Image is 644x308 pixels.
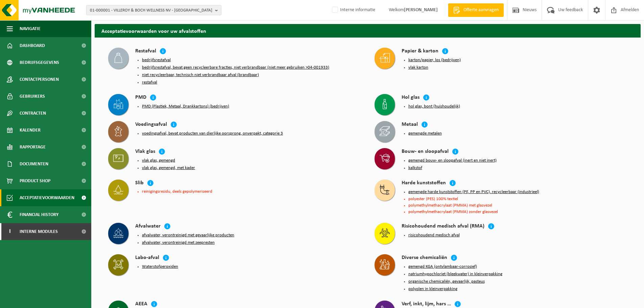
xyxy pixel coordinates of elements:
span: Kalender [20,122,41,139]
button: hol glas, bont (huishoudelijk) [408,104,460,109]
h4: Papier & karton [402,48,438,55]
button: 01-000001 - VILLEROY & BOCH WELLNESS NV - [GEOGRAPHIC_DATA] [86,5,221,15]
button: organische chemicaliën, gevaarlijk, pasteus [408,279,485,284]
span: Interne modules [20,223,58,240]
span: Bedrijfsgegevens [20,54,59,71]
button: gemengd bouw- en sloopafval (inert en niet inert) [408,158,497,163]
span: Gebruikers [20,88,45,105]
h4: Metaal [402,121,418,129]
span: Contactpersonen [20,71,59,88]
span: Product Shop [20,172,50,189]
a: Offerte aanvragen [448,3,504,17]
h4: Restafval [135,48,156,55]
span: Documenten [20,156,48,172]
h4: Voedingsafval [135,121,167,129]
button: restafval [142,80,157,85]
li: polymethylmethacrylaat (PMMA) met glasvezel [408,203,627,208]
h4: Hol glas [402,94,420,102]
span: Offerte aanvragen [462,7,500,14]
button: vlak glas, gemengd [142,158,175,163]
h4: Afvalwater [135,223,161,231]
button: afvalwater, verontreinigd met gevaarlijke producten [142,233,234,238]
h4: Diverse chemicaliën [402,254,447,262]
button: gemengde harde kunststoffen (PE, PP en PVC), recycleerbaar (industrieel) [408,189,539,195]
h4: Vlak glas [135,148,155,156]
button: natriumhypochloriet (bleekwater) in kleinverpakking [408,271,502,277]
h4: Slib [135,180,144,187]
h2: Acceptatievoorwaarden voor uw afvalstoffen [95,24,641,37]
h4: Risicohoudend medisch afval (RMA) [402,223,484,231]
button: afvalwater, verontreinigd met zeepresten [142,240,215,245]
button: bedrijfsrestafval [142,57,171,63]
button: Waterstofperoxiden [142,264,178,269]
button: gemengde metalen [408,131,442,136]
span: Rapportage [20,139,46,156]
span: 01-000001 - VILLEROY & BOCH WELLNESS NV - [GEOGRAPHIC_DATA] [90,5,212,16]
button: gemengd KGA (ontvlambaar-corrosief) [408,264,477,269]
h4: Labo-afval [135,254,159,262]
span: Dashboard [20,37,45,54]
button: voedingsafval, bevat producten van dierlijke oorsprong, onverpakt, categorie 3 [142,131,283,136]
span: Acceptatievoorwaarden [20,189,74,206]
h4: Bouw- en sloopafval [402,148,449,156]
span: Navigatie [20,20,41,37]
button: niet recycleerbaar, technisch niet verbrandbaar afval (brandbaar) [142,72,259,78]
button: PMD (Plastiek, Metaal, Drankkartons) (bedrijven) [142,104,229,109]
button: risicohoudend medisch afval [408,233,460,238]
label: Interne informatie [331,5,375,15]
li: reinigingsresidu, deels gepolymeriseerd [142,189,361,194]
span: Financial History [20,206,58,223]
button: polyolen in kleinverpakking [408,286,457,292]
button: karton/papier, los (bedrijven) [408,57,461,63]
button: vlak karton [408,65,428,70]
button: vlak glas, gemengd, met kader [142,165,195,171]
h4: Harde kunststoffen [402,180,446,187]
span: Contracten [20,105,46,122]
li: polymethylmethacrylaat (PMMA) zonder glasvezel [408,210,627,214]
button: kalkstof [408,165,422,171]
button: bedrijfsrestafval, bevat geen recycleerbare fracties, niet verbrandbaar (niet meer gebruiken >04-... [142,65,329,70]
span: I [7,223,13,240]
h4: PMD [135,94,146,102]
strong: [PERSON_NAME] [404,7,438,13]
li: polyester (PES) 100% textiel [408,197,627,201]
